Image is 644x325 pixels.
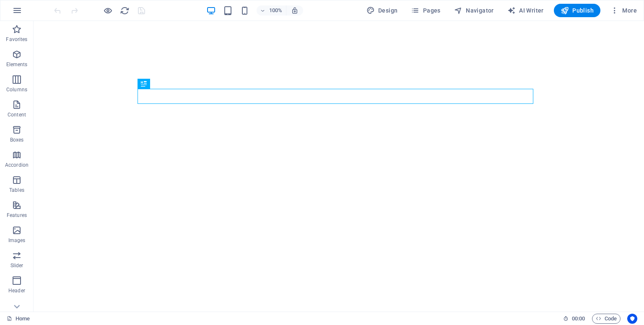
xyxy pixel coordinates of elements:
span: More [610,6,637,15]
button: Click here to leave preview mode and continue editing [103,5,113,15]
span: : [578,315,579,322]
button: Usercentrics [627,314,637,324]
button: reload [119,5,130,15]
button: 100% [257,5,286,15]
p: Features [7,212,27,219]
h6: 100% [269,5,283,15]
span: AI Writer [507,6,544,15]
div: Design (Ctrl+Alt+Y) [363,4,401,17]
button: Publish [554,4,600,17]
button: Design [363,4,401,17]
span: 00 00 [572,314,585,324]
i: On resize automatically adjust zoom level to fit chosen device. [291,7,299,14]
button: Code [592,314,621,324]
span: Navigator [454,6,494,15]
span: Design [366,6,398,15]
button: Pages [408,4,444,17]
button: More [607,4,640,17]
button: AI Writer [504,4,547,17]
button: Navigator [451,4,497,17]
p: Content [8,111,26,118]
p: Elements [6,61,28,68]
h6: Session time [563,314,585,324]
span: Pages [411,6,440,15]
span: Publish [561,6,594,15]
p: Columns [6,86,27,93]
span: Code [596,314,617,324]
p: Accordion [5,162,29,168]
i: Reload page [120,6,130,15]
p: Boxes [10,137,24,143]
p: Images [8,237,26,244]
a: Click to cancel selection. Double-click to open Pages [7,314,30,324]
p: Tables [9,187,24,193]
p: Slider [10,262,23,269]
p: Favorites [6,36,27,43]
p: Header [8,287,25,294]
